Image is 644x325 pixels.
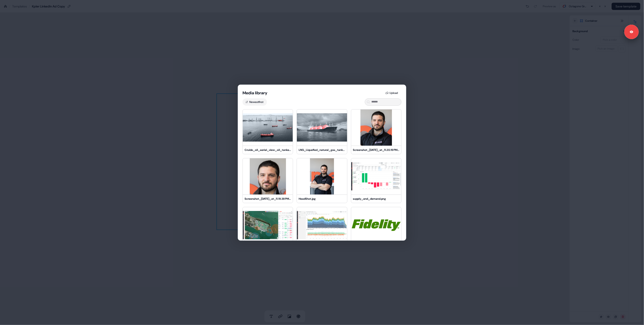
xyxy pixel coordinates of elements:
[243,207,293,243] img: inventories_2.png
[353,148,399,152] div: Screenshot_[DATE]_at_11.20.19 PM.png
[245,148,291,152] div: Cruide_oil_aerial_view_oil_tanker_in_port_(1).png
[351,109,401,146] img: Screenshot_2025-08-04_at_11.20.19 PM.png
[299,148,345,152] div: LNG_Liquefied_natural_gas_tanker_ship_in_sea_(1).png
[297,109,347,146] img: LNG_Liquefied_natural_gas_tanker_ship_in_sea_(1).png
[351,207,401,243] img: fidelity.png
[353,197,399,201] div: supply_and_demand.png
[297,158,347,195] img: HeadShot.jpg
[243,98,267,106] button: Newestfirst
[351,158,401,195] img: supply_and_demand.png
[243,158,293,195] img: Screenshot_2025-08-04_at_11.19.38 PM.png
[243,90,267,96] button: Media library
[245,197,291,201] div: Screenshot_[DATE]_at_11.19.38 PM.png
[383,89,401,97] button: Upload
[299,197,345,201] div: HeadShot.jpg
[297,207,347,243] img: inventories.webp
[243,109,293,146] img: Cruide_oil_aerial_view_oil_tanker_in_port_(1).png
